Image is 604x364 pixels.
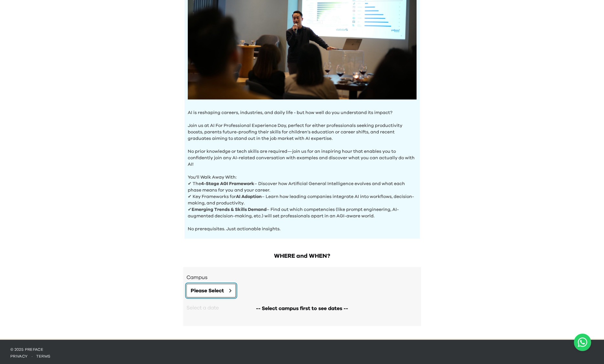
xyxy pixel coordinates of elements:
p: © 2025 Preface [10,347,594,352]
b: 4-Stage AGI Framework [201,182,254,186]
b: Emerging Trends & Skills Demand [192,207,267,212]
p: ✔ The – Discover how Artificial General Intelligence evolves and what each phase means for you an... [188,181,417,193]
p: ✔ Key Frameworks for – Learn how leading companies integrate AI into workflows, decision-making, ... [188,193,417,206]
p: You'll Walk Away With: [188,168,417,181]
a: terms [36,354,51,358]
p: No prerequisites. Just actionable insights. [188,219,417,232]
p: AI is reshaping careers, industries, and daily life - but how well do you understand its impact? [188,109,417,116]
button: Open WhatsApp chat [574,334,591,351]
span: Please Select [191,287,224,295]
span: -- Select campus first to see dates -- [256,305,348,312]
p: No prior knowledge or tech skills are required—join us for an inspiring hour that enables you to ... [188,142,417,168]
h3: Campus [186,274,418,281]
button: Please Select [186,284,236,297]
p: Join us at AI For Professional Experience Day, perfect for either professionals seeking productiv... [188,116,417,142]
h2: WHERE and WHEN? [183,252,421,261]
p: ✔ – Find out which competencies (like prompt engineering, AI-augmented decision-making, etc.) wil... [188,206,417,219]
span: · [28,354,36,358]
a: Chat with us on WhatsApp [574,334,591,351]
b: AI Adoption [236,194,262,199]
a: privacy [10,354,28,358]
